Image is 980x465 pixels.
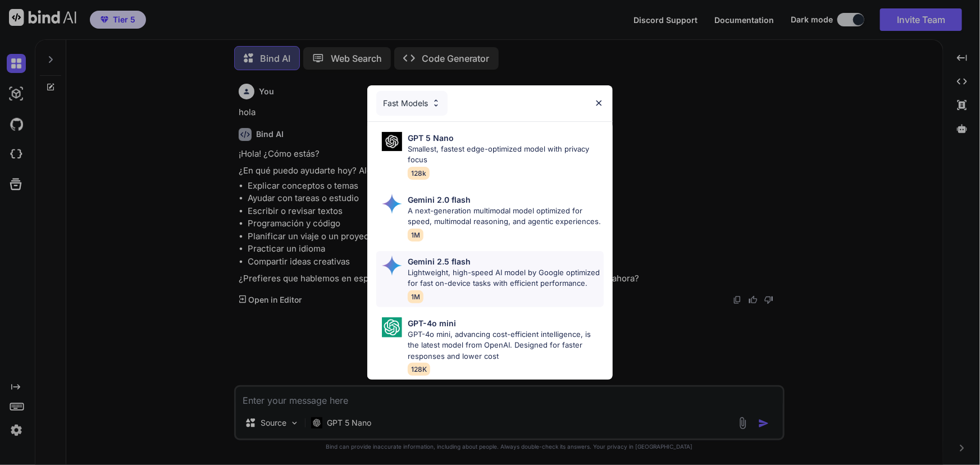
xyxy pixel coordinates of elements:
[408,206,603,227] p: A next-generation multimodal model optimized for speed, multimodal reasoning, and agentic experie...
[382,256,402,276] img: Pick Models
[408,144,603,166] p: Smallest, fastest edge-optimized model with privacy focus
[382,194,402,214] img: Pick Models
[408,167,430,180] span: 128k
[431,98,441,108] img: Pick Models
[408,267,603,289] p: Lightweight, high-speed AI model by Google optimized for fast on-device tasks with efficient perf...
[408,194,471,206] p: Gemini 2.0 flash
[594,98,604,108] img: close
[376,91,448,116] div: Fast Models
[408,132,454,144] p: GPT 5 Nano
[382,132,402,152] img: Pick Models
[408,317,456,329] p: GPT-4o mini
[408,229,423,241] span: 1M
[408,363,430,376] span: 128K
[382,317,402,338] img: Pick Models
[408,290,423,303] span: 1M
[408,329,603,362] p: GPT-4o mini, advancing cost-efficient intelligence, is the latest model from OpenAI. Designed for...
[408,256,471,267] p: Gemini 2.5 flash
